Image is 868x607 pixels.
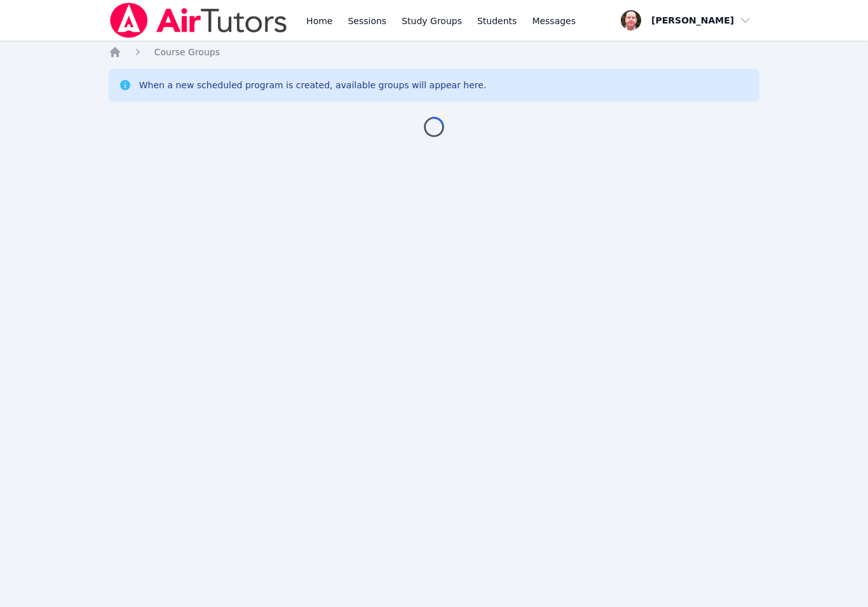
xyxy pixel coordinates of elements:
a: Course Groups [154,46,220,58]
span: Course Groups [154,47,220,57]
nav: Breadcrumb [109,46,760,58]
img: Air Tutors [109,3,288,38]
div: When a new scheduled program is created, available groups will appear here. [139,79,487,91]
span: Messages [532,15,576,27]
